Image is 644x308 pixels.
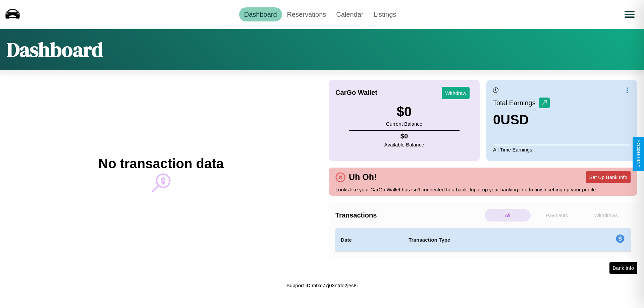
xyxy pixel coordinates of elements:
p: Payments [534,209,580,222]
table: simple table [335,228,631,252]
button: Withdraw [442,87,470,99]
button: Open menu [620,5,639,24]
h4: Transactions [335,211,483,219]
p: Current Balance [386,119,422,128]
div: Give Feedback [636,140,641,168]
p: Support ID: mfxc77j03ntdo2jes8i [286,281,358,290]
h3: 0 USD [493,112,550,127]
h3: $ 0 [386,104,422,119]
p: All [485,209,531,222]
p: All Time Earnings [493,145,631,154]
button: Bank Info [609,262,637,274]
h2: No transaction data [98,156,223,171]
p: Available Balance [384,140,424,149]
h4: Transaction Type [409,236,561,244]
a: Dashboard [239,7,282,21]
button: Set Up Bank Info [586,171,631,183]
h4: Uh Oh! [345,172,380,182]
a: Listings [368,7,401,21]
a: Reservations [282,7,331,21]
p: Withdraws [583,209,629,222]
a: Calendar [331,7,368,21]
h4: $ 0 [384,132,424,140]
h4: Date [341,236,398,244]
p: Total Earnings [493,97,539,109]
p: Looks like your CarGo Wallet has isn't connected to a bank. Input up your banking info to finish ... [335,185,631,194]
h4: CarGo Wallet [335,89,377,97]
h1: Dashboard [7,36,103,63]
